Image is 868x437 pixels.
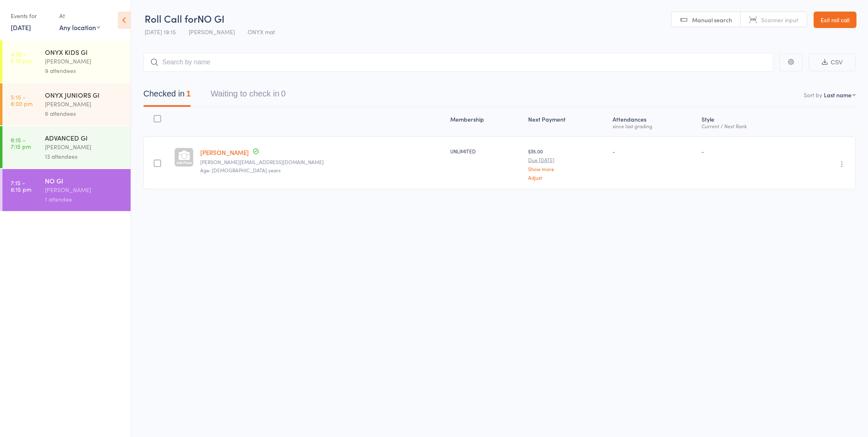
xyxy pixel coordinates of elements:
[613,148,695,155] div: -
[698,111,798,133] div: Style
[804,91,822,99] label: Sort by
[824,91,852,99] div: Last name
[45,99,124,109] div: [PERSON_NAME]
[45,66,124,75] div: 9 attendees
[761,16,798,24] span: Scanner input
[59,23,100,32] div: Any location
[2,40,131,82] a: 4:30 -5:15 pmONYX KIDS GI[PERSON_NAME]9 attendees
[613,123,695,129] div: since last grading
[45,90,124,99] div: ONYX JUNIORS GI
[45,176,124,185] div: NO GI
[609,111,698,133] div: Atten­dances
[528,148,606,180] div: $35.00
[189,28,235,36] span: [PERSON_NAME]
[11,9,51,23] div: Events for
[281,89,285,98] div: 0
[11,23,31,32] a: [DATE]
[45,56,124,66] div: [PERSON_NAME]
[200,167,281,174] span: Age: [DEMOGRAPHIC_DATA] years
[45,133,124,142] div: ADVANCED GI
[702,148,795,155] div: -
[702,123,795,129] div: Current / Next Rank
[528,157,606,163] small: Due [DATE]
[11,51,31,64] time: 4:30 - 5:15 pm
[186,89,191,98] div: 1
[45,47,124,56] div: ONYX KIDS GI
[248,28,275,36] span: ONYX mat
[45,195,124,204] div: 1 attendee
[45,109,124,118] div: 6 attendees
[528,175,606,180] a: Adjust
[59,9,100,23] div: At
[447,111,524,133] div: Membership
[2,83,131,125] a: 5:15 -6:00 pmONYX JUNIORS GI[PERSON_NAME]6 attendees
[45,152,124,161] div: 13 attendees
[145,12,197,25] span: Roll Call for
[200,148,249,157] a: [PERSON_NAME]
[814,12,856,28] a: Exit roll call
[143,53,773,72] input: Search by name
[2,169,131,211] a: 7:15 -8:15 pmNO GI[PERSON_NAME]1 attendee
[809,54,856,71] button: CSV
[45,142,124,152] div: [PERSON_NAME]
[200,159,444,165] small: jesslor@mail.com
[11,94,33,107] time: 5:15 - 6:00 pm
[143,85,191,107] button: Checked in1
[525,111,610,133] div: Next Payment
[528,166,606,172] a: Show more
[11,179,31,193] time: 7:15 - 8:15 pm
[450,148,521,155] div: UNLIMITED
[145,28,176,36] span: [DATE] 19:15
[2,126,131,168] a: 6:15 -7:15 pmADVANCED GI[PERSON_NAME]13 attendees
[45,185,124,195] div: [PERSON_NAME]
[211,85,285,107] button: Waiting to check in0
[197,12,225,25] span: NO GI
[11,136,31,150] time: 6:15 - 7:15 pm
[692,16,732,24] span: Manual search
